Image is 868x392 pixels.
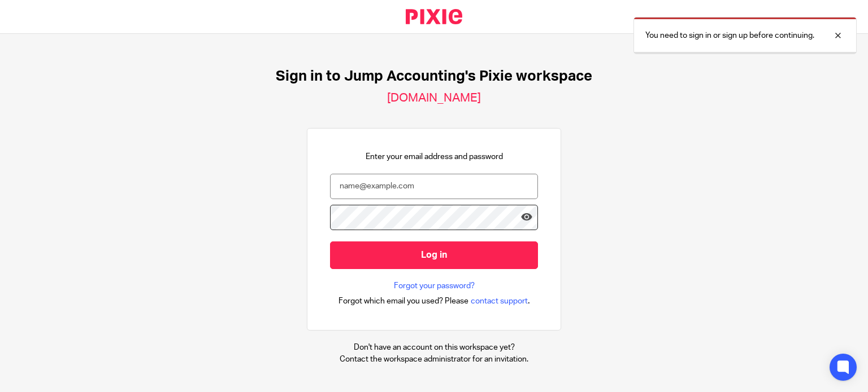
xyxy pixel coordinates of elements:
span: contact support [471,296,528,307]
input: name@example.com [330,174,538,199]
input: Log in [330,241,538,269]
p: Don't have an account on this workspace yet? [340,342,528,353]
p: Enter your email address and password [366,151,503,162]
a: Forgot your password? [394,280,475,292]
h2: [DOMAIN_NAME] [387,91,481,105]
h1: Sign in to Jump Accounting's Pixie workspace [276,68,592,85]
span: Forgot which email you used? Please [338,296,468,307]
div: . [338,294,530,307]
p: You need to sign in or sign up before continuing. [645,30,814,41]
p: Contact the workspace administrator for an invitation. [340,354,528,365]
